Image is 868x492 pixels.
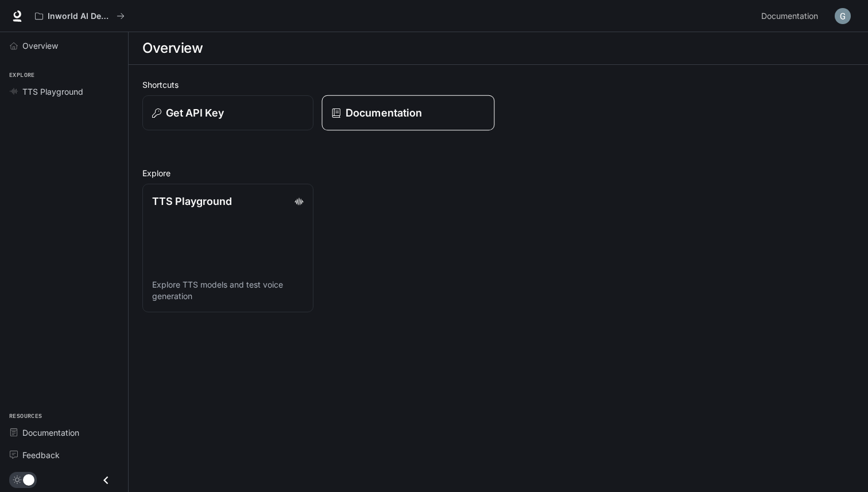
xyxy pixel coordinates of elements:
h2: Explore [142,167,854,179]
a: Documentation [757,5,827,28]
button: Close drawer [93,468,119,492]
span: Dark mode toggle [23,473,34,486]
button: User avatar [831,5,854,28]
h1: Overview [142,37,203,60]
p: TTS Playground [152,193,232,209]
a: Feedback [5,445,123,465]
p: Documentation [346,105,422,121]
p: Inworld AI Demos [48,11,112,21]
span: TTS Playground [22,86,83,98]
span: Documentation [22,427,79,439]
a: Documentation [5,423,123,443]
a: Documentation [322,95,495,131]
span: Documentation [761,9,818,24]
a: Overview [5,36,123,56]
a: TTS Playground [5,82,123,102]
img: User avatar [835,8,851,24]
span: Overview [22,40,58,52]
h2: Shortcuts [142,79,854,91]
button: All workspaces [30,5,130,28]
p: Explore TTS models and test voice generation [152,279,304,302]
span: Feedback [22,449,60,461]
button: Get API Key [142,95,313,130]
p: Get API Key [166,105,224,121]
a: TTS PlaygroundExplore TTS models and test voice generation [142,184,313,312]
